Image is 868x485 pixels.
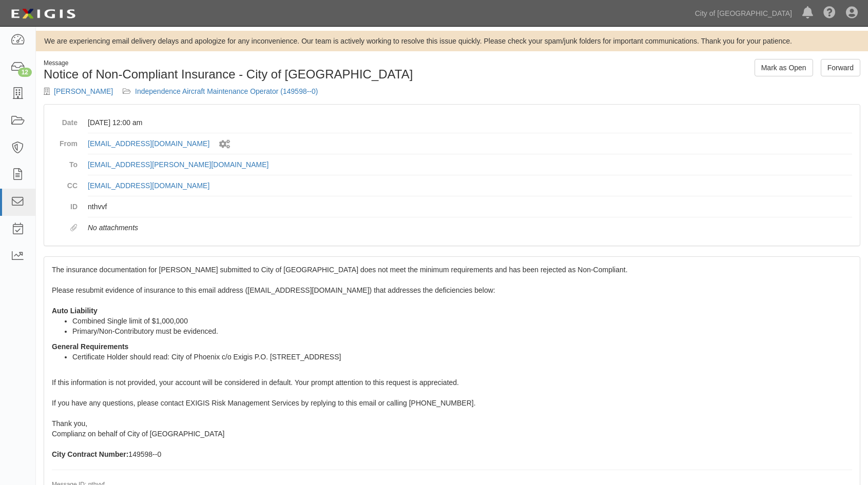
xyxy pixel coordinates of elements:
li: Certificate Holder should read: City of Phoenix c/o Exigis P.O. [STREET_ADDRESS] [72,352,852,362]
a: [EMAIL_ADDRESS][PERSON_NAME][DOMAIN_NAME] [88,160,268,169]
dd: nthvvf [88,196,852,217]
i: Sent by system workflow [219,140,230,149]
dt: Date [52,112,78,128]
h1: Notice of Non-Compliant Insurance - City of [GEOGRAPHIC_DATA] [44,68,445,81]
li: Primary/Non-Contributory must be evidenced. [72,326,852,336]
a: [EMAIL_ADDRESS][DOMAIN_NAME] [88,181,209,190]
strong: Auto Liability [52,307,98,315]
dt: To [52,154,78,170]
img: logo-5460c22ac91f19d4615b14bd174203de0afe785f0fc80cf4dbbc73dc1793850b.png [8,5,79,23]
dd: [DATE] 12:00 am [88,112,852,133]
a: Independence Aircraft Maintenance Operator (149598--0) [135,87,318,95]
em: No attachments [88,224,138,232]
dt: CC [52,175,78,191]
dt: From [52,133,78,149]
a: [EMAIL_ADDRESS][DOMAIN_NAME] [88,139,209,148]
dt: ID [52,196,78,212]
a: [PERSON_NAME] [54,87,113,95]
i: Attachments [70,225,78,232]
div: We are experiencing email delivery delays and apologize for any inconvenience. Our team is active... [36,36,868,46]
b: City Contract Number: [52,450,128,458]
li: Combined Single limit of $1,000,000 [72,316,852,326]
a: Mark as Open [755,59,813,76]
a: Forward [821,59,860,76]
strong: General Requirements [52,342,128,351]
div: Message [44,59,445,68]
i: Help Center - Complianz [823,7,836,19]
div: 12 [18,68,32,77]
a: City of [GEOGRAPHIC_DATA] [690,3,797,24]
